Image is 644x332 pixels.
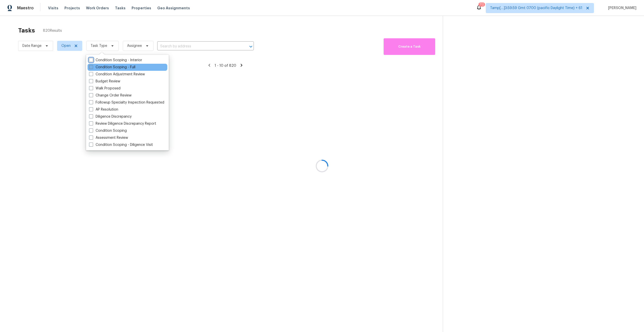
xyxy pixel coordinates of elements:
label: Change Order Review [89,93,132,98]
label: Condition Scoping [89,128,127,133]
div: 712 [479,2,484,7]
label: Review Diligence Discrepancy Report [89,121,156,126]
label: Assessment Review [89,135,128,140]
label: Budget Review [89,79,120,84]
label: Condition Scoping - Full [89,65,135,70]
label: Diligence Discrepancy [89,114,132,119]
label: Followup Specialty Inspection Requested [89,100,164,105]
label: AP Resolution [89,107,118,112]
label: Condition Scoping - Interior [89,58,142,63]
label: Condition Scoping - Diligence Visit [89,142,153,147]
label: Condition Adjustment Review [89,72,145,77]
label: Walk Proposed [89,86,120,91]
